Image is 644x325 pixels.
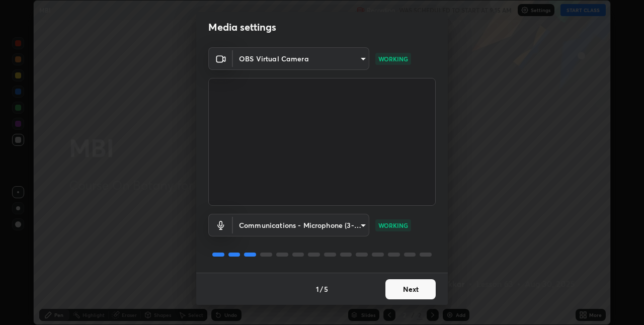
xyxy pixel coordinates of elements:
[385,279,436,299] button: Next
[316,284,319,294] h4: 1
[378,221,408,230] p: WORKING
[233,47,369,70] div: OBS Virtual Camera
[233,214,369,236] div: OBS Virtual Camera
[378,54,408,63] p: WORKING
[208,21,276,34] h2: Media settings
[324,284,328,294] h4: 5
[320,284,323,294] h4: /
